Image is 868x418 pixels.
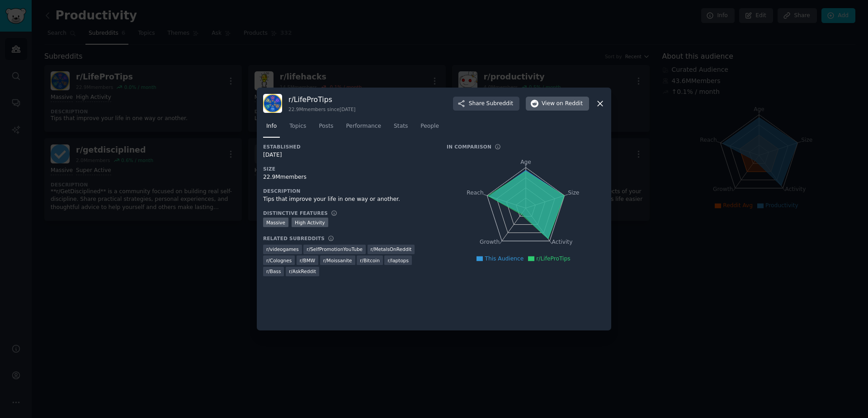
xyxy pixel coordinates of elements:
h3: Established [263,144,434,150]
span: View [542,100,583,108]
button: Viewon Reddit [526,97,589,111]
span: r/ videogames [266,246,299,252]
tspan: Size [568,190,579,196]
span: r/ Bitcoin [360,257,380,264]
span: Info [266,122,277,130]
a: Posts [316,119,336,138]
tspan: Activity [552,239,573,246]
a: Performance [343,119,384,138]
div: [DATE] [263,151,434,159]
h3: In Comparison [447,144,491,150]
span: Performance [346,122,381,130]
a: People [417,119,442,138]
span: r/ MetalsOnReddit [371,246,412,252]
h3: Distinctive Features [263,210,328,216]
h3: Description [263,188,434,194]
span: Stats [394,122,408,130]
button: ShareSubreddit [453,97,519,111]
span: Share [469,100,513,108]
span: r/ AskReddit [289,268,316,274]
span: r/ Bass [266,268,281,274]
h3: r/ LifeProTips [288,95,355,104]
h3: Size [263,166,434,172]
h3: Related Subreddits [263,235,325,242]
span: People [420,122,439,130]
div: Massive [263,218,288,227]
div: High Activity [292,218,328,227]
span: Topics [289,122,306,130]
span: r/ laptops [387,257,409,264]
a: Topics [286,119,309,138]
div: 22.9M members [263,173,434,181]
div: Tips that improve your life in one way or another. [263,195,434,204]
span: This Audience [485,255,524,262]
span: r/ SelfPromotionYouTube [307,246,363,252]
img: LifeProTips [263,94,282,113]
a: Info [263,119,280,138]
span: Subreddit [486,100,513,108]
span: r/ Colognes [266,257,292,264]
span: on Reddit [557,100,583,108]
div: 22.9M members since [DATE] [288,106,355,112]
tspan: Growth [480,239,500,246]
tspan: Age [520,159,531,165]
span: Posts [319,122,333,130]
span: r/ BMW [300,257,316,264]
a: Stats [391,119,411,138]
span: r/ Moissanite [323,257,352,264]
tspan: Reach [467,190,484,196]
span: r/LifeProTips [536,255,570,262]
